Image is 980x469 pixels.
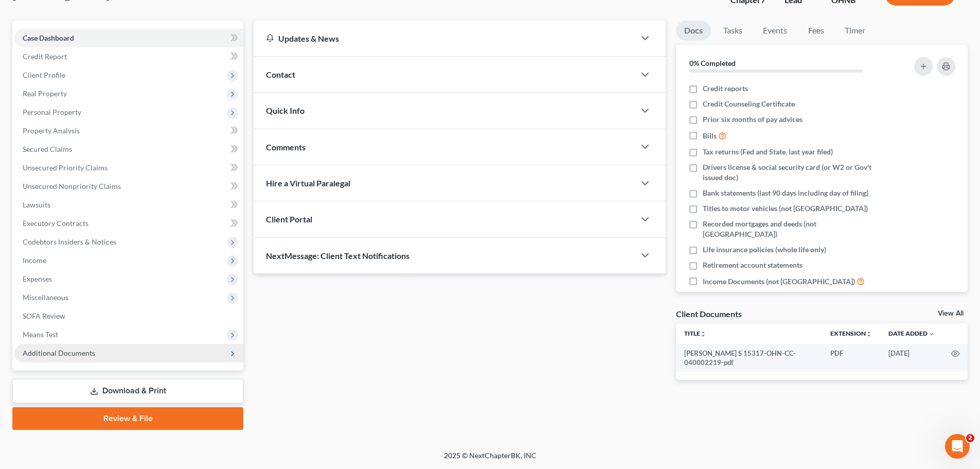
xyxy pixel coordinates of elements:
[689,59,736,67] strong: 0% Completed
[14,177,243,196] a: Unsecured Nonpriority Claims
[23,349,95,357] span: Additional Documents
[266,214,312,224] span: Client Portal
[266,142,306,152] span: Comments
[799,21,832,41] a: Fees
[755,21,795,41] a: Events
[23,256,46,265] span: Income
[23,200,50,209] span: Lawsuits
[266,106,305,115] span: Quick Info
[23,182,121,190] span: Unsecured Nonpriority Claims
[703,276,855,287] span: Income Documents (not [GEOGRAPHIC_DATA])
[676,21,711,41] a: Docs
[945,434,970,459] iframe: Intercom live chat
[23,311,65,320] span: SOFA Review
[197,450,783,469] div: 2025 © NextChapterBK, INC
[14,307,243,325] a: SOFA Review
[23,126,80,135] span: Property Analysis
[23,293,68,302] span: Miscellaneous
[266,251,409,260] span: NextMessage: Client Text Notifications
[684,329,706,337] a: Titleunfold_more
[14,159,243,177] a: Unsecured Priority Claims
[836,21,874,41] a: Timer
[23,237,116,246] span: Codebtors Insiders & Notices
[23,219,88,228] span: Executory Contracts
[23,52,67,61] span: Credit Report
[14,29,243,47] a: Case Dashboard
[14,140,243,159] a: Secured Claims
[888,329,935,337] a: Date Added expand_more
[23,108,81,116] span: Personal Property
[703,83,748,94] span: Credit reports
[14,47,243,66] a: Credit Report
[880,344,943,372] td: [DATE]
[676,308,742,319] div: Client Documents
[703,162,886,183] span: Drivers license & social security card (or W2 or Gov't issued doc)
[703,188,868,198] span: Bank statements (last 90 days including day of filing)
[14,196,243,214] a: Lawsuits
[12,407,243,430] a: Review & File
[703,260,803,270] span: Retirement account statements
[703,114,803,125] span: Prior six months of pay advices
[23,330,58,339] span: Means Test
[676,344,822,372] td: [PERSON_NAME] S 15317-OHN-CC-040002219-pdf
[23,33,74,42] span: Case Dashboard
[12,379,243,403] a: Download & Print
[703,147,833,157] span: Tax returns (Fed and State, last year filed)
[703,99,795,109] span: Credit Counseling Certificate
[266,70,295,79] span: Contact
[830,329,872,337] a: Extensionunfold_more
[266,33,622,44] div: Updates & News
[23,71,65,79] span: Client Profile
[23,274,52,283] span: Expenses
[700,331,706,337] i: unfold_more
[266,178,350,188] span: Hire a Virtual Paralegal
[703,245,826,255] span: Life insurance policies (whole life only)
[938,310,964,317] a: View All
[715,21,751,41] a: Tasks
[703,131,717,141] span: Bills
[23,163,108,172] span: Unsecured Priority Claims
[929,331,935,337] i: expand_more
[822,344,880,372] td: PDF
[23,89,67,98] span: Real Property
[23,145,72,153] span: Secured Claims
[14,214,243,233] a: Executory Contracts
[703,203,868,214] span: Titles to motor vehicles (not [GEOGRAPHIC_DATA])
[703,219,886,239] span: Recorded mortgages and deeds (not [GEOGRAPHIC_DATA])
[966,434,974,442] span: 2
[866,331,872,337] i: unfold_more
[14,121,243,140] a: Property Analysis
